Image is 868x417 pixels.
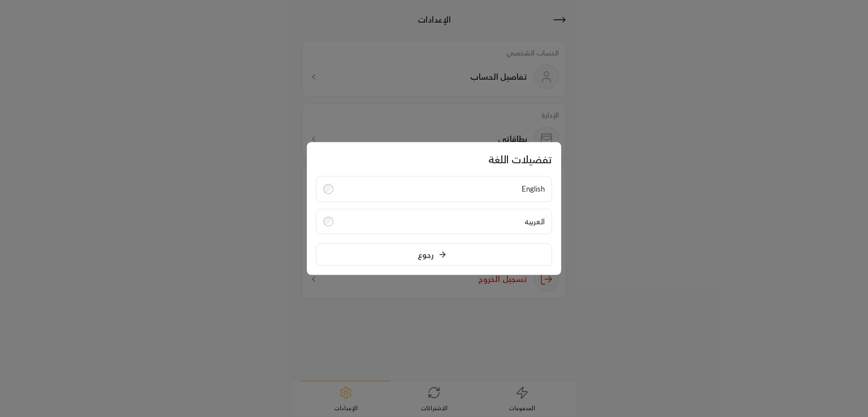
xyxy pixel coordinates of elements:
[316,151,552,167] span: تفضيلات اللغة
[316,176,552,202] label: English
[323,216,333,227] input: العربية
[323,184,333,194] input: English
[316,208,552,234] label: العربية
[316,244,552,266] button: رجوع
